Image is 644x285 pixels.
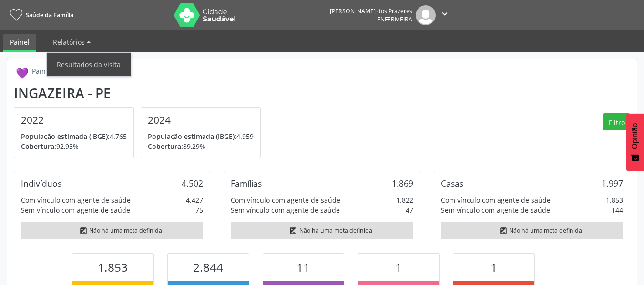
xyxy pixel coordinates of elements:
[377,15,412,23] font: Enfermeira
[231,196,340,205] font: Com vínculo com agente de saúde
[21,177,61,189] font: Indivíduos
[441,206,550,215] font: Sem vínculo com agente de saúde
[46,34,97,50] a: Relatórios
[440,9,450,19] font: 
[231,177,262,189] font: Famílias
[7,7,73,23] a: Saúde da Família
[392,177,413,189] font: 1.869
[148,142,183,151] font: Cobertura:
[231,206,340,215] font: Sem vínculo com agente de saúde
[236,132,254,141] font: 4.959
[603,113,630,130] button: Filtro
[62,226,88,235] font: aviso
[602,177,623,189] font: 1.997
[491,259,497,275] font: 1
[482,226,508,235] font: aviso
[454,10,637,26] font: aplicativos
[26,11,73,19] font: Saúde da Família
[436,5,454,25] button: 
[21,113,44,127] font: 2022
[183,142,205,151] font: 89,29%
[182,177,203,189] font: 4.502
[395,259,402,275] font: 1
[110,132,127,141] font: 4.765
[330,7,412,15] font: [PERSON_NAME] dos Prazeres
[612,206,623,215] font: 144
[3,34,36,52] a: Painel
[89,226,162,235] font: Não há uma meta definida
[21,196,131,205] font: Com vínculo com agente de saúde
[21,132,110,141] font: População estimada (IBGE):
[10,38,30,47] font: Painel
[148,132,236,141] font: População estimada (IBGE):
[631,123,639,149] font: Opinião
[609,118,625,127] font: Filtro
[454,4,637,27] button: aplicativos
[195,206,203,215] font: 75
[441,177,463,189] font: Casas
[626,114,644,171] button: Feedback - Mostrar pesquisa
[57,60,121,69] font: Resultados da visita
[299,226,372,235] font: Não há uma meta definida
[56,142,79,151] font: 92,93%
[53,38,85,47] font: Relatórios
[16,66,29,77] font: 💜
[21,206,130,215] font: Sem vínculo com agente de saúde
[98,259,128,275] font: 1.853
[193,259,223,275] font: 2.844
[186,196,203,205] font: 4.427
[14,65,53,79] a: 💜 Painel
[509,226,582,235] font: Não há uma meta definida
[396,196,413,205] font: 1.822
[21,142,56,151] font: Cobertura:
[441,196,551,205] font: Com vínculo com agente de saúde
[46,52,131,77] ul: Relatórios
[296,259,310,275] font: 11
[606,196,623,205] font: 1.853
[14,84,111,102] font: Ingazeira - PE
[272,226,297,235] font: aviso
[406,206,413,215] font: 47
[416,5,436,25] img: imagem
[148,113,171,127] font: 2024
[32,67,51,76] font: Painel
